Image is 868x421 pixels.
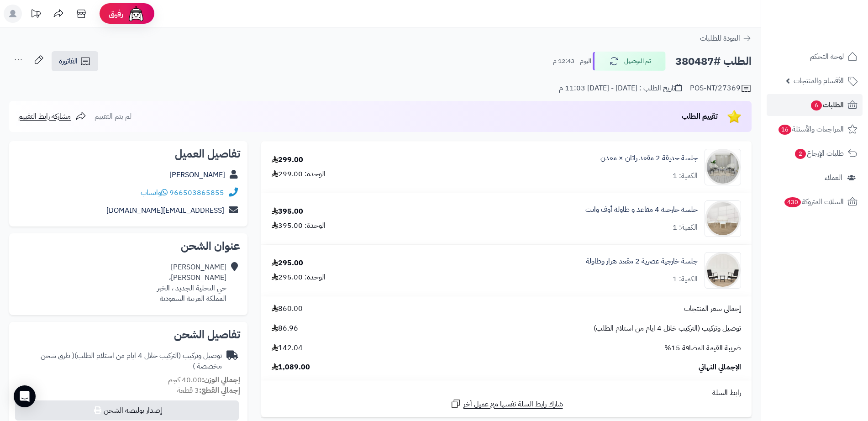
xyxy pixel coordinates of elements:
span: توصيل وتركيب (التركيب خلال 4 ايام من استلام الطلب) [594,323,741,334]
span: الإجمالي النهائي [699,362,741,373]
button: إصدار بوليصة الشحن [15,400,239,421]
span: الطلبات [810,99,844,111]
div: الوحدة: 295.00 [272,272,326,283]
button: تم التوصيل [593,52,666,71]
h2: عنوان الشحن [16,241,240,252]
a: جلسة حديقة 2 مقعد راتان × معدن [600,153,698,163]
span: العودة للطلبات [700,33,740,44]
span: المراجعات والأسئلة [778,123,844,136]
img: 1752407111-1-90x90.jpg [705,200,741,237]
h2: تفاصيل العميل [16,148,240,159]
div: رابط السلة [265,388,748,398]
div: Open Intercom Messenger [14,385,36,407]
div: تاريخ الطلب : [DATE] - [DATE] 11:03 م [559,83,682,94]
img: 1753949366-1-90x90.jpg [705,252,741,289]
a: طلبات الإرجاع2 [767,142,863,164]
div: 395.00 [272,206,303,217]
div: POS-NT/27369 [690,83,752,94]
a: جلسة خارجية 4 مقاعد و طاولة أوف وايت [585,205,698,215]
a: الطلبات6 [767,94,863,116]
strong: إجمالي القطع: [199,385,240,396]
small: اليوم - 12:43 م [553,57,591,66]
a: المراجعات والأسئلة16 [767,118,863,140]
a: لوحة التحكم [767,46,863,68]
span: 16 [779,125,791,135]
a: العملاء [767,167,863,189]
div: الوحدة: 299.00 [272,169,326,179]
a: جلسة خارجية عصرية 2 مقعد هزاز وطاولة [586,256,698,267]
div: 295.00 [272,258,303,268]
h2: الطلب #380487 [675,52,752,71]
a: واتساب [141,187,168,198]
div: 299.00 [272,155,303,165]
a: مشاركة رابط التقييم [18,111,86,122]
strong: إجمالي الوزن: [202,374,240,385]
span: 142.04 [272,343,303,353]
span: شارك رابط السلة نفسها مع عميل آخر [463,399,563,410]
a: السلات المتروكة430 [767,191,863,213]
span: 2 [795,149,806,159]
span: الفاتورة [59,56,78,67]
span: لم يتم التقييم [95,111,132,122]
a: العودة للطلبات [700,33,752,44]
div: الكمية: 1 [673,171,698,181]
div: الكمية: 1 [673,222,698,233]
a: تحديثات المنصة [24,5,47,25]
div: توصيل وتركيب (التركيب خلال 4 ايام من استلام الطلب) [16,351,222,372]
span: 860.00 [272,304,303,314]
img: logo-2.png [806,23,859,42]
span: 1,089.00 [272,362,310,373]
span: لوحة التحكم [810,50,844,63]
span: إجمالي سعر المنتجات [684,304,741,314]
img: 1754463172-110124010025-90x90.jpg [705,149,741,185]
small: 40.00 كجم [168,374,240,385]
small: 3 قطعة [177,385,240,396]
span: 86.96 [272,323,298,334]
span: ( طرق شحن مخصصة ) [41,350,222,372]
span: ضريبة القيمة المضافة 15% [664,343,741,353]
img: ai-face.png [127,5,145,23]
div: الوحدة: 395.00 [272,221,326,231]
a: [PERSON_NAME] [169,169,225,180]
span: 430 [784,197,801,207]
span: الأقسام والمنتجات [794,74,844,87]
span: تقييم الطلب [682,111,718,122]
h2: تفاصيل الشحن [16,329,240,340]
span: العملاء [825,171,842,184]
span: السلات المتروكة [784,195,844,208]
div: [PERSON_NAME] [PERSON_NAME]، حي التحلية الجديد ، الخبر المملكة العربية السعودية [157,262,226,304]
span: رفيق [109,8,123,19]
a: الفاتورة [52,51,98,71]
span: 6 [811,100,822,111]
a: 966503865855 [169,187,224,198]
a: [EMAIL_ADDRESS][DOMAIN_NAME] [106,205,224,216]
span: طلبات الإرجاع [794,147,844,160]
div: الكمية: 1 [673,274,698,284]
a: شارك رابط السلة نفسها مع عميل آخر [450,398,563,410]
span: مشاركة رابط التقييم [18,111,71,122]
